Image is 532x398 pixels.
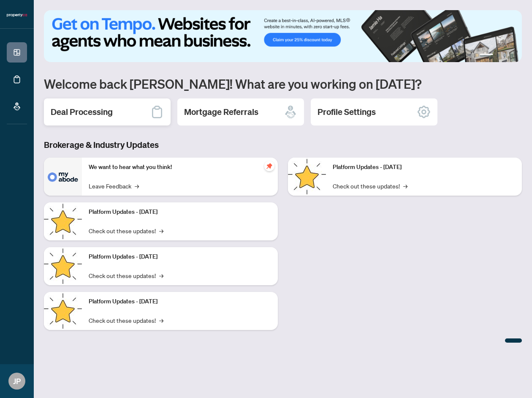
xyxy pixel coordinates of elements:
span: → [135,181,139,191]
span: → [159,271,163,280]
img: Platform Updates - June 23, 2025 [288,158,326,196]
button: Open asap [498,368,524,394]
a: Check out these updates!→ [89,271,163,280]
p: We want to hear what you think! [89,163,271,172]
a: Leave Feedback→ [89,181,139,191]
span: → [159,316,163,325]
h1: Welcome back [PERSON_NAME]! What are you working on [DATE]? [44,76,522,92]
img: We want to hear what you think! [44,158,82,196]
img: Platform Updates - July 8, 2025 [44,292,82,330]
h2: Deal Processing [51,106,113,118]
span: → [159,226,163,235]
h2: Mortgage Referrals [184,106,258,118]
p: Platform Updates - [DATE] [89,207,271,217]
img: Platform Updates - September 16, 2025 [44,202,82,240]
img: Platform Updates - July 21, 2025 [44,247,82,285]
h2: Profile Settings [318,106,376,118]
h3: Brokerage & Industry Updates [44,139,522,151]
img: logo [7,13,27,18]
span: → [403,181,407,191]
button: 3 [503,54,507,57]
a: Check out these updates!→ [333,181,407,191]
img: Slide 0 [44,10,522,62]
span: pushpin [264,161,274,171]
button: 1 [480,54,493,57]
button: 2 [497,54,500,57]
button: 4 [510,54,513,57]
p: Platform Updates - [DATE] [89,297,271,306]
p: Platform Updates - [DATE] [89,252,271,262]
a: Check out these updates!→ [89,226,163,235]
p: Platform Updates - [DATE] [333,163,515,172]
a: Check out these updates!→ [89,316,163,325]
span: JP [13,375,21,387]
